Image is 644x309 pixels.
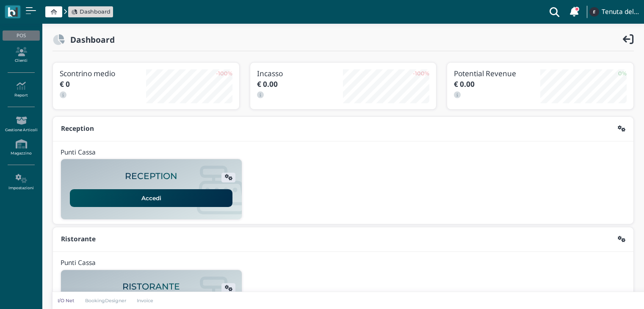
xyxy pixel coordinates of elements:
h4: Tenuta del Barco [602,8,639,16]
h2: RISTORANTE [122,282,180,292]
a: Invoice [132,297,159,304]
h3: Incasso [257,69,343,77]
img: logo [8,7,17,17]
p: I/O Net [58,297,75,304]
a: BookingDesigner [80,297,132,304]
h3: Potential Revenue [454,69,540,77]
h2: Dashboard [65,35,115,44]
a: Report [3,78,39,101]
b: € 0.00 [454,79,475,89]
a: ... Tenuta del Barco [588,2,639,22]
img: ... [589,7,599,17]
a: Magazzino [3,136,39,159]
b: € 0 [60,79,70,89]
b: Ristorante [61,235,96,243]
h3: Scontrino medio [60,69,146,77]
div: POS [3,30,39,41]
h4: Punti Cassa [61,149,96,156]
a: Accedi [70,189,232,207]
span: Dashboard [80,8,111,16]
a: Clienti [3,44,39,67]
h2: RECEPTION [125,171,177,181]
h4: Punti Cassa [61,259,96,267]
b: € 0.00 [257,79,278,89]
a: Gestione Articoli [3,113,39,136]
a: Impostazioni [3,171,39,194]
b: Reception [61,124,94,133]
a: Dashboard [71,8,111,16]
